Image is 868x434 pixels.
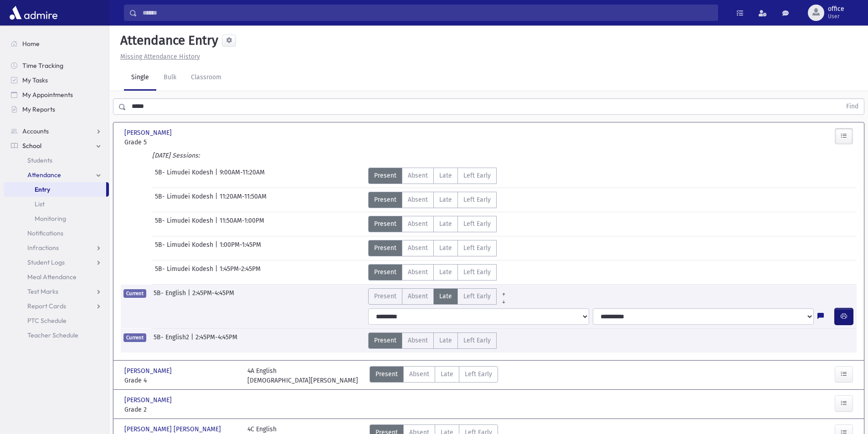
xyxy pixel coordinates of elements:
[408,291,428,301] span: Absent
[124,366,174,376] span: [PERSON_NAME]
[27,258,65,266] span: Student Logs
[120,53,200,61] u: Missing Attendance History
[215,240,220,256] span: |
[22,76,48,84] span: My Tasks
[155,264,215,281] span: 5B- Limudei Kodesh
[374,267,396,277] span: Present
[409,369,429,379] span: Absent
[27,302,66,310] span: Report Cards
[463,171,491,180] span: Left Early
[368,288,511,305] div: AttTypes
[184,65,229,91] a: Classroom
[463,219,491,229] span: Left Early
[4,182,106,197] a: Entry
[215,168,220,184] span: |
[27,156,52,164] span: Students
[215,264,220,281] span: |
[22,105,55,113] span: My Reports
[124,395,174,405] span: [PERSON_NAME]
[155,240,215,256] span: 5B- Limudei Kodesh
[370,366,498,385] div: AttTypes
[4,102,109,117] a: My Reports
[35,185,50,194] span: Entry
[374,336,396,345] span: Present
[368,240,497,256] div: AttTypes
[117,33,218,48] h5: Attendance Entry
[4,197,109,211] a: List
[4,299,109,313] a: Report Cards
[4,211,109,226] a: Monitoring
[463,336,491,345] span: Left Early
[439,195,452,204] span: Late
[220,264,261,281] span: 1:45PM-2:45PM
[4,73,109,87] a: My Tasks
[374,243,396,253] span: Present
[124,138,238,147] span: Grade 5
[220,240,261,256] span: 1:00PM-1:45PM
[156,65,184,91] a: Bulk
[27,171,61,179] span: Attendance
[27,273,77,281] span: Meal Attendance
[192,288,234,305] span: 2:45PM-4:45PM
[117,53,200,61] a: Missing Attendance History
[4,328,109,342] a: Teacher Schedule
[215,192,220,208] span: |
[439,336,452,345] span: Late
[22,61,63,70] span: Time Tracking
[124,65,156,91] a: Single
[4,36,109,51] a: Home
[828,13,844,20] span: User
[27,331,78,339] span: Teacher Schedule
[4,226,109,240] a: Notifications
[27,317,67,325] span: PTC Schedule
[27,229,63,237] span: Notifications
[4,153,109,168] a: Students
[408,267,428,277] span: Absent
[441,369,453,379] span: Late
[123,289,146,298] span: Current
[191,332,195,349] span: |
[4,168,109,182] a: Attendance
[374,195,396,204] span: Present
[188,288,192,305] span: |
[215,216,220,232] span: |
[124,128,174,138] span: [PERSON_NAME]
[408,219,428,229] span: Absent
[220,192,267,208] span: 11:20AM-11:50AM
[4,284,109,299] a: Test Marks
[124,405,238,414] span: Grade 2
[841,99,864,114] button: Find
[123,333,146,342] span: Current
[27,244,59,252] span: Infractions
[220,168,265,184] span: 9:00AM-11:20AM
[465,369,492,379] span: Left Early
[408,195,428,204] span: Absent
[439,291,452,301] span: Late
[439,267,452,277] span: Late
[22,142,41,150] span: School
[463,291,491,301] span: Left Early
[154,332,191,349] span: 5B- English2
[828,5,844,13] span: office
[124,424,223,434] span: [PERSON_NAME] [PERSON_NAME]
[124,376,238,385] span: Grade 4
[4,240,109,255] a: Infractions
[368,264,497,281] div: AttTypes
[4,270,109,284] a: Meal Attendance
[368,168,497,184] div: AttTypes
[152,152,200,159] i: [DATE] Sessions:
[155,192,215,208] span: 5B- Limudei Kodesh
[22,40,40,48] span: Home
[439,219,452,229] span: Late
[220,216,264,232] span: 11:50AM-1:00PM
[4,255,109,270] a: Student Logs
[439,243,452,253] span: Late
[439,171,452,180] span: Late
[374,171,396,180] span: Present
[22,127,49,135] span: Accounts
[4,124,109,138] a: Accounts
[4,138,109,153] a: School
[408,243,428,253] span: Absent
[375,369,398,379] span: Present
[368,216,497,232] div: AttTypes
